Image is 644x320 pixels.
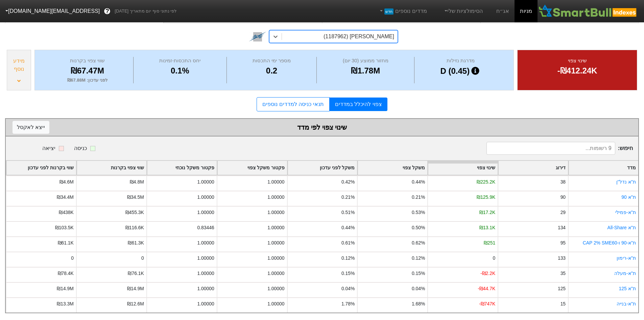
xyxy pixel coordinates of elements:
[57,300,74,307] div: ₪13.3M
[621,194,636,200] a: ת''א 90
[478,285,495,292] div: -₪44.7K
[141,255,144,262] div: 0
[560,239,566,247] div: 95
[13,122,631,132] div: שינוי צפוי לפי מדד
[57,285,74,292] div: ₪14.9M
[412,239,425,247] div: 0.62%
[538,4,639,18] img: SmartBull
[197,239,214,247] div: 1.00000
[558,255,566,262] div: 133
[617,301,636,306] a: ת"א-בנייה
[384,8,393,15] span: חדש
[197,194,214,201] div: 1.00000
[341,255,355,262] div: 0.12%
[197,224,214,231] div: 0.83446
[59,178,74,186] div: ₪4.6M
[412,270,425,277] div: 0.15%
[125,224,144,231] div: ₪116.6K
[526,57,628,65] div: שינוי צפוי
[479,209,495,216] div: ₪17.2K
[57,194,74,201] div: ₪34.4M
[130,178,144,186] div: ₪4.8M
[55,224,74,231] div: ₪103.5K
[135,65,225,77] div: 0.1%
[341,178,355,186] div: 0.42%
[615,210,636,215] a: ת''א-פמילי
[197,300,214,307] div: 1.00000
[341,285,355,292] div: 0.04%
[267,209,284,216] div: 1.00000
[115,8,176,15] span: לפי נתוני סוף יום מתאריך [DATE]
[486,142,615,155] input: 9 רשומות...
[614,271,636,276] a: ת''א-מעלה
[229,65,315,77] div: 0.2
[583,240,636,246] a: ת"א-90 ו-CAP 2% SME60
[416,57,505,65] div: מדרגת נזילות
[267,300,284,307] div: 1.00000
[197,270,214,277] div: 1.00000
[135,57,225,65] div: יחס התכסות-זמינות
[412,224,425,231] div: 0.50%
[412,194,425,201] div: 0.21%
[477,178,495,186] div: ₪225.2K
[560,194,566,201] div: 90
[71,255,74,262] div: 0
[560,300,566,307] div: 15
[560,178,566,186] div: 38
[428,161,498,175] div: Toggle SortBy
[197,209,214,216] div: 1.00000
[229,57,315,65] div: מספר ימי התכסות
[43,77,132,84] div: לפני עדכון : ₪67.88M
[412,285,425,292] div: 0.04%
[498,161,568,175] div: Toggle SortBy
[341,300,355,307] div: 1.78%
[358,161,427,175] div: Toggle SortBy
[128,239,144,247] div: ₪61.3K
[412,300,425,307] div: 1.68%
[619,286,636,291] a: ת''א 125
[477,194,495,201] div: ₪125.9K
[9,57,29,73] div: מידע נוסף
[77,161,146,175] div: Toggle SortBy
[257,97,329,111] a: תנאי כניסה למדדים נוספים
[484,239,495,247] div: ₪251
[324,33,394,41] div: [PERSON_NAME] (1187962)
[267,255,284,262] div: 1.00000
[412,255,425,262] div: 0.12%
[267,194,284,201] div: 1.00000
[128,270,144,277] div: ₪76.1K
[318,65,412,77] div: ₪1.78M
[217,161,287,175] div: Toggle SortBy
[341,224,355,231] div: 0.44%
[560,209,566,216] div: 29
[43,65,132,77] div: ₪67.47M
[479,224,495,231] div: ₪13.1K
[376,4,430,18] a: מדדים נוספיםחדש
[479,300,495,307] div: -₪747K
[440,4,486,18] a: הסימולציות שלי
[267,239,284,247] div: 1.00000
[288,161,357,175] div: Toggle SortBy
[267,285,284,292] div: 1.00000
[197,255,214,262] div: 1.00000
[416,65,505,78] div: D (0.45)
[341,194,355,201] div: 0.21%
[412,178,425,186] div: 0.44%
[43,57,132,65] div: שווי צפוי בקרנות
[616,179,636,185] a: ת''א נדל''ן
[105,7,109,16] span: ?
[127,194,144,201] div: ₪34.5M
[526,65,628,77] div: -₪412.24K
[267,178,284,186] div: 1.00000
[58,270,74,277] div: ₪78.4K
[6,161,76,175] div: Toggle SortBy
[197,178,214,186] div: 1.00000
[267,270,284,277] div: 1.00000
[125,209,144,216] div: ₪455.3K
[74,144,87,152] div: כניסה
[341,239,355,247] div: 0.61%
[249,28,266,45] img: tase link
[493,255,495,262] div: 0
[127,300,144,307] div: ₪12.6M
[318,57,412,65] div: מחזור ממוצע (30 יום)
